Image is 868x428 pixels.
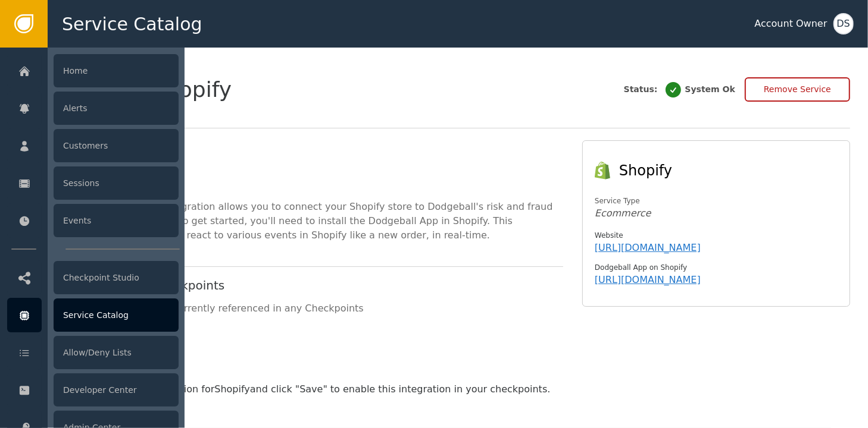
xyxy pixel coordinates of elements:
[7,260,179,295] a: Checkpoint Studio
[595,196,838,206] div: Service Type
[7,53,179,88] a: Home
[62,11,202,37] span: Service Catalog
[54,129,179,162] div: Customers
[755,17,828,31] div: Account Owner
[7,128,179,163] a: Customers
[54,261,179,294] div: Checkpoint Studio
[595,206,838,221] div: Ecommerce
[65,152,563,174] div: Overview
[82,382,833,396] div: Enter your configuration for Shopify and click "Save" to enable this integration in your checkpoi...
[65,349,850,370] div: Configuration
[7,298,179,332] a: Service Catalog
[7,335,179,370] a: Allow/Deny Lists
[54,336,179,369] div: Allow/Deny Lists
[595,242,701,253] a: [URL][DOMAIN_NAME]
[7,203,179,238] a: Events
[54,298,179,332] div: Service Catalog
[54,54,179,87] div: Home
[595,262,838,273] div: Dodgeball App on Shopify
[7,373,179,407] a: Developer Center
[624,80,735,99] div: Status: System Ok
[54,166,179,200] div: Sessions
[833,13,854,34] button: DS
[619,160,838,181] div: Shopify
[65,276,563,294] div: Referenced in Checkpoints
[7,91,179,125] a: Alerts
[54,373,179,407] div: Developer Center
[65,301,563,316] div: This integration is not currently referenced in any Checkpoints
[54,204,179,237] div: Events
[65,201,553,241] span: Dodgeball's Shopify integration allows you to connect your Shopify store to Dodgeball's risk and ...
[54,92,179,125] div: Alerts
[7,166,179,200] a: Sessions
[745,77,850,102] button: Remove Service
[595,274,701,285] a: [URL][DOMAIN_NAME]
[595,230,838,241] div: Website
